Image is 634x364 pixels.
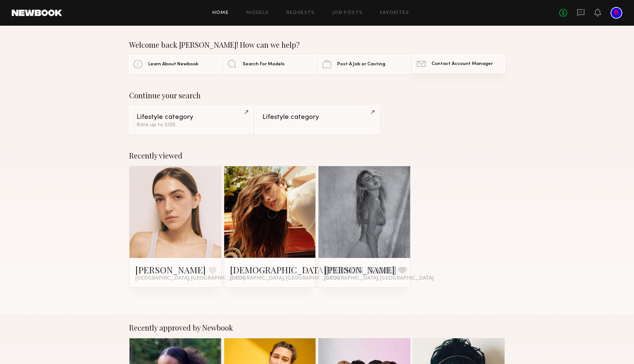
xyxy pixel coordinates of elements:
[129,106,253,134] a: Lifestyle categoryRate up to $100
[129,91,505,100] div: Continue your search
[337,62,385,67] span: Post A Job or Casting
[230,276,339,281] span: [GEOGRAPHIC_DATA], [GEOGRAPHIC_DATA]
[243,62,285,67] span: Search For Models
[223,55,316,73] a: Search For Models
[324,264,395,276] a: [PERSON_NAME]
[129,40,505,49] div: Welcome back [PERSON_NAME]! How can we help?
[324,276,434,281] span: [GEOGRAPHIC_DATA], [GEOGRAPHIC_DATA]
[412,55,505,73] a: Contact Account Manager
[136,114,245,121] div: Lifestyle category
[135,264,206,276] a: [PERSON_NAME]
[246,11,269,15] a: Models
[148,62,198,67] span: Learn About Newbook
[212,11,229,15] a: Home
[332,11,363,15] a: Job Posts
[431,62,493,66] span: Contact Account Manager
[129,151,505,160] div: Recently viewed
[135,276,245,281] span: [GEOGRAPHIC_DATA], [GEOGRAPHIC_DATA]
[262,114,371,121] div: Lifestyle category
[230,264,397,276] a: [DEMOGRAPHIC_DATA][PERSON_NAME]
[287,11,315,15] a: Requests
[380,11,409,15] a: Favorites
[129,323,505,332] div: Recently approved by Newbook
[318,55,411,73] a: Post A Job or Casting
[255,106,379,134] a: Lifestyle category
[129,55,222,73] a: Learn About Newbook
[136,123,245,128] div: Rate up to $100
